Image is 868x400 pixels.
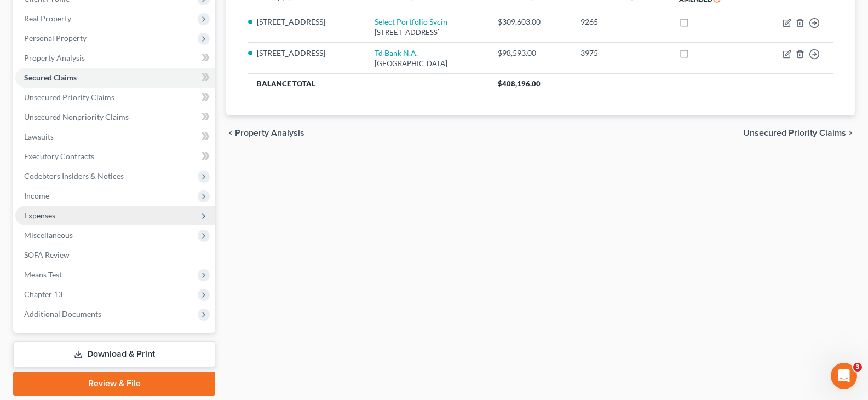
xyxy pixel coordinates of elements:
[24,270,62,279] span: Means Test
[15,107,215,127] a: Unsecured Nonpriority Claims
[24,250,70,259] span: SOFA Review
[24,112,129,121] span: Unsecured Nonpriority Claims
[24,211,55,220] span: Expenses
[24,33,87,43] span: Personal Property
[15,88,215,107] a: Unsecured Priority Claims
[498,16,562,27] div: $309,603.00
[24,132,54,141] span: Lawsuits
[24,171,124,181] span: Codebtors Insiders & Notices
[226,129,235,137] i: chevron_left
[853,363,862,372] span: 3
[498,48,562,59] div: $98,593.00
[375,27,481,38] div: [STREET_ADDRESS]
[580,16,662,27] div: 9265
[743,129,846,137] span: Unsecured Priority Claims
[15,48,215,68] a: Property Analysis
[235,129,304,137] span: Property Analysis
[375,59,481,69] div: [GEOGRAPHIC_DATA]
[13,341,215,367] a: Download & Print
[13,372,215,396] a: Review & File
[15,147,215,166] a: Executory Contracts
[831,363,857,389] iframe: Intercom live chat
[743,129,855,137] button: Unsecured Priority Claims chevron_right
[24,230,73,240] span: Miscellaneous
[375,17,447,26] a: Select Portfolio Svcin
[24,191,49,200] span: Income
[24,289,62,299] span: Chapter 13
[226,129,304,137] button: chevron_left Property Analysis
[375,48,418,57] a: Td Bank N.A.
[24,152,94,161] span: Executory Contracts
[24,53,85,62] span: Property Analysis
[15,68,215,88] a: Secured Claims
[15,127,215,147] a: Lawsuits
[257,16,357,27] li: [STREET_ADDRESS]
[15,245,215,265] a: SOFA Review
[846,129,855,137] i: chevron_right
[248,74,489,94] th: Balance Total
[24,73,77,82] span: Secured Claims
[580,48,662,59] div: 3975
[257,48,357,59] li: [STREET_ADDRESS]
[24,92,114,102] span: Unsecured Priority Claims
[24,14,71,23] span: Real Property
[498,79,541,88] span: $408,196.00
[24,309,101,318] span: Additional Documents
